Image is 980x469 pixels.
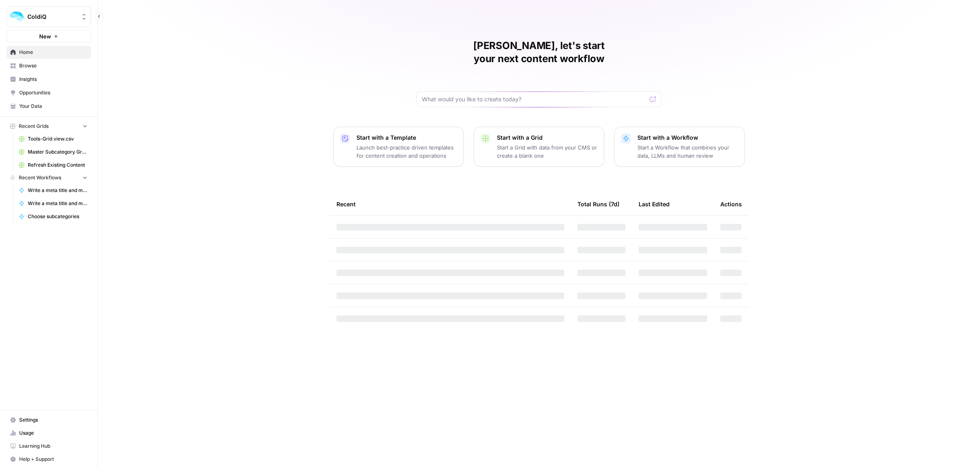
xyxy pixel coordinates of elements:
span: Home [19,49,87,56]
span: Opportunities [19,89,87,96]
a: Master Subcategory Grid View (1).csv [15,145,91,159]
span: Choose subcategories [28,213,87,220]
button: Recent Grids [7,120,91,132]
span: Settings [19,416,87,424]
span: Tools-Grid view.csv [28,135,87,143]
span: Recent Grids [19,123,49,130]
span: Insights [19,76,87,83]
span: Help + Support [19,456,87,463]
div: Recent [336,193,564,215]
p: Start with a Grid [497,134,597,142]
button: New [7,30,91,42]
a: Write a meta title and meta description for subcategories [15,184,91,197]
span: Usage [19,429,87,437]
a: Choose subcategories [15,210,91,223]
a: Opportunities [7,86,91,99]
a: Tools-Grid view.csv [15,132,91,145]
p: Start with a Template [356,134,457,142]
a: Home [7,46,91,59]
button: Recent Workflows [7,172,91,184]
a: Insights [7,73,91,86]
button: Workspace: ColdiQ [7,7,91,27]
span: Refresh Existing Content [28,161,87,169]
span: Write a meta title and meta description for subcategories [28,187,87,194]
span: Your Data [19,103,87,110]
p: Start a Workflow that combines your data, LLMs and human review [637,143,738,160]
input: What would you like to create today? [422,95,646,103]
span: Browse [19,62,87,69]
span: ColdiQ [27,13,77,21]
a: Usage [7,427,91,440]
button: Help + Support [7,453,91,466]
a: Your Data [7,100,91,113]
a: Refresh Existing Content [15,159,91,172]
p: Start with a Workflow [637,134,738,142]
div: Actions [720,193,742,215]
button: Start with a WorkflowStart a Workflow that combines your data, LLMs and human review [614,127,745,167]
div: Total Runs (7d) [577,193,619,215]
span: Master Subcategory Grid View (1).csv [28,148,87,156]
p: Start a Grid with data from your CMS or create a blank one [497,143,597,160]
h1: [PERSON_NAME], let's start your next content workflow [416,39,661,65]
span: Recent Workflows [19,174,61,181]
button: Start with a GridStart a Grid with data from your CMS or create a blank one [474,127,604,167]
a: Browse [7,59,91,72]
img: ColdiQ Logo [9,9,24,24]
a: Write a meta title and meta description for product pages [15,197,91,210]
div: Last Edited [639,193,670,215]
a: Settings [7,413,91,427]
button: Start with a TemplateLaunch best-practice driven templates for content creation and operations [333,127,464,167]
span: Write a meta title and meta description for product pages [28,200,87,207]
span: New [39,32,51,40]
a: Learning Hub [7,440,91,453]
span: Learning Hub [19,442,87,450]
p: Launch best-practice driven templates for content creation and operations [356,143,457,160]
